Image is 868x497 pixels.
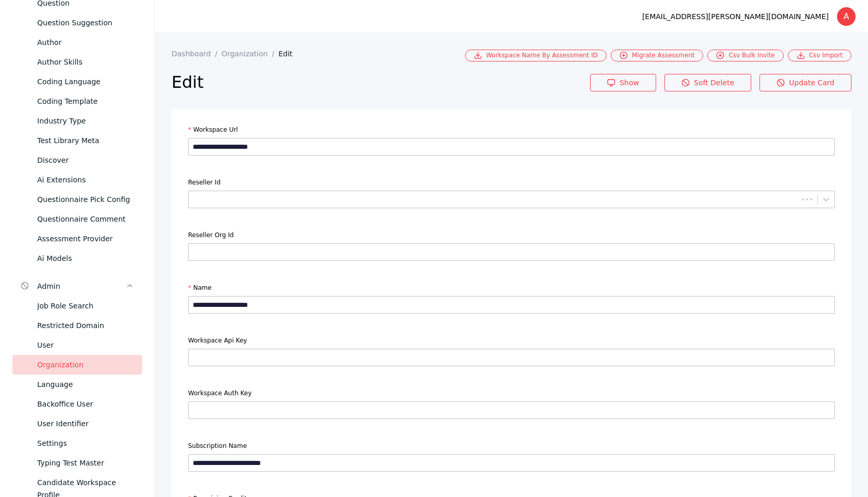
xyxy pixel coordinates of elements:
a: User [12,335,142,355]
div: Settings [37,437,134,449]
a: Question Suggestion [12,13,142,33]
div: Question Suggestion [37,17,134,29]
a: Questionnaire Pick Config [12,190,142,209]
div: Backoffice User [37,398,134,410]
div: Coding Template [37,95,134,107]
a: Migrate Assessment [611,50,703,61]
div: Coding Language [37,75,134,88]
a: Update Card [760,74,851,91]
div: A [837,7,856,26]
a: Discover [12,150,142,170]
div: Job Role Search [37,300,134,312]
a: Settings [12,433,142,453]
div: User Identifier [37,417,134,430]
a: Organization [12,355,142,375]
a: Coding Template [12,91,142,111]
div: [EMAIL_ADDRESS][PERSON_NAME][DOMAIN_NAME] [642,10,829,23]
a: Show [590,74,656,91]
a: Workspace Name By Assessment ID [465,50,607,61]
div: Questionnaire Pick Config [37,193,134,206]
a: Author [12,33,142,52]
a: Assessment Provider [12,229,142,248]
label: Reseller Org Id [188,231,835,239]
div: User [37,339,134,351]
h2: Edit [172,72,590,92]
a: Questionnaire Comment [12,209,142,229]
a: Soft Delete [664,74,751,91]
a: Edit [278,50,301,58]
a: Coding Language [12,72,142,91]
a: Dashboard [172,50,222,58]
a: Language [12,375,142,394]
div: Author [37,36,134,49]
label: Workspace Api Key [188,336,835,345]
a: Typing Test Master [12,453,142,473]
div: Admin [37,280,126,292]
label: Reseller Id [188,178,835,187]
a: Test Library Meta [12,131,142,150]
div: Questionnaire Comment [37,213,134,225]
a: Restricted Domain [12,316,142,335]
div: Ai Extensions [37,174,134,186]
a: Author Skills [12,52,142,72]
a: Ai Models [12,248,142,268]
a: Job Role Search [12,296,142,316]
a: Organization [222,50,278,58]
div: Assessment Provider [37,232,134,245]
div: Discover [37,154,134,166]
div: Ai Models [37,252,134,265]
div: Industry Type [37,115,134,127]
a: Backoffice User [12,394,142,414]
label: Subscription Name [188,442,835,450]
div: Restricted Domain [37,319,134,332]
div: Organization [37,359,134,371]
div: Author Skills [37,56,134,68]
a: Industry Type [12,111,142,131]
a: User Identifier [12,414,142,433]
label: Name [188,284,835,292]
a: Csv Import [788,50,851,61]
div: Typing Test Master [37,457,134,469]
div: Language [37,378,134,391]
a: Csv Bulk Invite [707,50,783,61]
label: Workspace Auth Key [188,389,835,397]
div: Test Library Meta [37,134,134,147]
label: Workspace Url [188,126,835,134]
a: Ai Extensions [12,170,142,190]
